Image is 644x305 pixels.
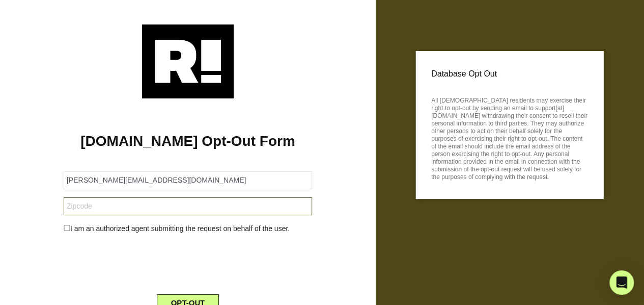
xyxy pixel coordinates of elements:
[56,223,320,234] div: I am an authorized agent submitting the request on behalf of the user.
[142,24,234,98] img: Retention.com
[609,270,634,295] div: Open Intercom Messenger
[110,242,265,282] iframe: reCAPTCHA
[64,197,312,215] input: Zipcode
[64,171,312,189] input: Email Address
[431,66,589,82] p: Database Opt Out
[15,133,360,150] h1: [DOMAIN_NAME] Opt-Out Form
[431,94,589,181] p: All [DEMOGRAPHIC_DATA] residents may exercise their right to opt-out by sending an email to suppo...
